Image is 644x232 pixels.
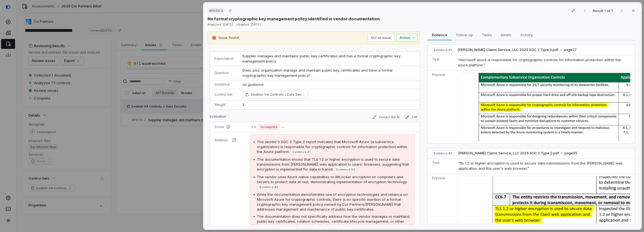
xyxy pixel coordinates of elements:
span: The vendor's SOC 2 Type 2 report indicates that Microsoft Azure (a subservice organization) is re... [257,140,407,154]
span: Evidence # 2 [434,151,452,155]
span: page 55 [564,151,577,155]
span: [PERSON_NAME] Claims Service, LLC 2025 SOC 2 Type 2.pdf [458,48,558,52]
span: [PERSON_NAME] Claims Service, LLC 2025 SOC 2 Type 2.pdf [458,151,559,155]
span: Emails [499,31,514,38]
span: # PR.DS.3 [209,9,223,13]
span: 1 [242,102,245,107]
p: Question [214,71,234,75]
button: Action [396,34,418,42]
span: Incomplete [259,124,280,130]
span: The documentation shows that TLS 1.2 or higher encryption is used to secure data transmissions fr... [257,157,409,171]
td: Text [428,158,456,174]
span: “microsoft azure is responsible for cryptographic controls for information protection within the ... [458,58,621,67]
p: Evaluation [210,114,226,121]
p: Guidance [214,82,234,87]
span: page 27 [564,48,577,52]
span: While the documentation demonstrates use of encryption technologies and reliance on Microsoft Azu... [257,192,408,211]
span: Evidence [430,31,450,38]
p: Expectation [214,56,234,61]
span: Supplier manages and maintains public key certificates and has a formal cryptographic key managem... [242,54,402,64]
span: Evidence # 1 [434,48,452,52]
p: Analysis [214,138,228,142]
span: “tls 1.2 or higher encryption is used to secure data transmissions from the [PERSON_NAME] web app... [458,161,623,171]
span: Evidence # 1 [293,150,311,154]
td: Text [428,55,456,70]
p: Result 1 of 1 [593,8,614,14]
button: [PERSON_NAME] Claims Service, LLC 2025 SOC 2 Type 2.pdfpage55 [458,151,577,156]
span: Analyzed: [DATE] [208,22,233,26]
button: Correct the AI [370,114,402,120]
p: No formal cryptographic key management policy identified in vendor documentation [208,16,380,22]
span: Evidence # 2 [336,167,355,172]
button: 5.0Incomplete [249,124,286,130]
img: e7d6186df5c2442b882494b69140ae79_original.jpg_w1200.jpg [458,73,631,141]
p: Score [214,125,240,129]
td: Preview [428,70,456,143]
span: no guidance [242,82,263,87]
span: Tasks [480,31,494,38]
span: Does your organization manage and maintain public key certificates and have a formal cryptographi... [242,68,394,78]
span: Evidence # 3 [260,185,278,189]
span: The documentation does not specifically address how the vendor manages or maintains public key ce... [257,214,410,228]
button: Edit [403,114,420,120]
span: Enabler V4 Controls Data Security [251,92,305,97]
button: [PERSON_NAME] Claims Service, LLC 2025 SOC 2 Type 2.pdfpage27 [458,48,577,52]
p: Issue found [219,35,239,41]
p: Weight [214,103,234,107]
button: Copy link [225,6,235,16]
span: Activity [518,31,535,38]
p: Control Set [214,92,234,97]
span: Follow-up [454,31,475,38]
span: The vendor uses Azure native capabilities or BitLocker encryption on computers and servers to pro... [257,175,407,184]
button: Not an issue [368,34,394,42]
span: Updated: [DATE] [236,22,261,26]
